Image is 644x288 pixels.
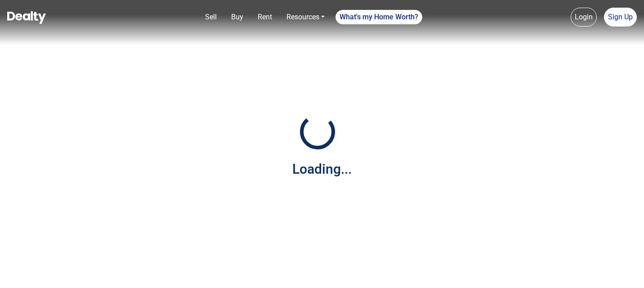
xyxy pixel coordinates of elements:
[228,8,247,26] a: Buy
[292,159,352,179] div: Loading...
[335,10,422,24] a: What's my Home Worth?
[283,8,328,26] a: Resources
[254,8,276,26] a: Rent
[295,109,340,154] img: Loading
[7,11,46,24] img: Dealty - Buy, Sell & Rent Homes
[571,8,597,27] a: Login
[604,8,637,27] a: Sign Up
[201,8,220,26] a: Sell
